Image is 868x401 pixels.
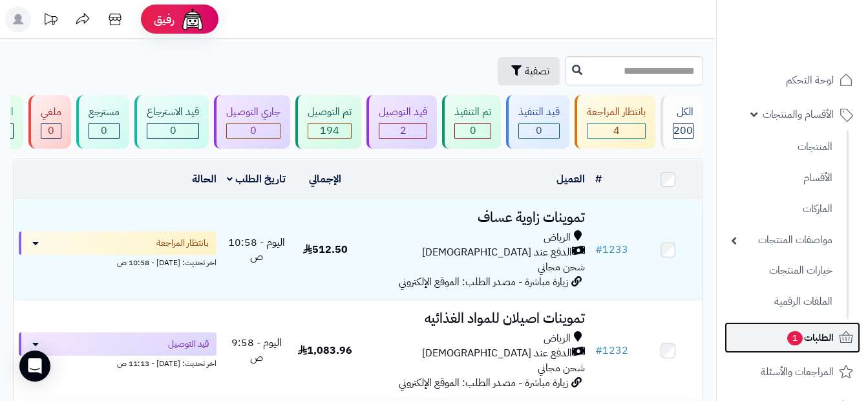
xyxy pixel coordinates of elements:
span: 0 [536,123,542,138]
a: مسترجع 0 [74,95,132,149]
a: بانتظار المراجعة 4 [572,95,658,149]
div: قيد التوصيل [379,105,427,120]
a: المنتجات [725,133,839,161]
span: 194 [320,123,339,138]
div: 0 [41,124,61,138]
div: تم التنفيذ [454,105,491,120]
a: الإجمالي [309,171,341,187]
div: 4 [587,124,645,138]
div: 0 [227,124,280,138]
div: 0 [519,124,559,138]
div: 0 [147,124,198,138]
a: المراجعات والأسئلة [725,356,860,387]
span: 0 [101,123,107,138]
span: 512.50 [303,242,348,257]
a: الأقسام [725,164,839,192]
div: 0 [455,124,491,138]
h3: تموينات اصيلان للمواد الغذائيه [365,311,585,326]
span: 0 [170,123,176,138]
img: logo-2.png [780,10,856,37]
span: الطلبات [786,329,834,347]
div: جاري التوصيل [226,105,281,120]
span: اليوم - 10:58 ص [228,235,285,265]
span: اليوم - 9:58 ص [231,335,282,365]
div: اخر تحديث: [DATE] - 11:13 ص [19,356,217,369]
div: تم التوصيل [308,105,352,120]
div: ملغي [41,105,61,120]
span: # [595,242,602,257]
span: الأقسام والمنتجات [763,105,834,124]
div: بانتظار المراجعة [587,105,646,120]
a: قيد التوصيل 2 [364,95,439,149]
a: #1233 [595,242,628,257]
a: الطلبات1 [725,322,860,353]
span: الرياض [544,230,571,245]
a: العميل [556,171,585,187]
div: 194 [308,124,351,138]
span: قيد التوصيل [168,338,209,351]
h3: تموينات زاوية عساف [365,210,585,225]
img: ai-face.png [180,6,206,32]
button: تصفية [498,57,560,85]
span: زيارة مباشرة - مصدر الطلب: الموقع الإلكتروني [399,274,568,290]
div: 0 [89,124,119,138]
span: 0 [470,123,476,138]
a: تاريخ الطلب [227,171,286,187]
span: المراجعات والأسئلة [761,363,834,381]
a: مواصفات المنتجات [725,226,839,254]
div: قيد الاسترجاع [147,105,199,120]
a: قيد الاسترجاع 0 [132,95,211,149]
span: شحن مجاني [538,360,585,376]
span: 4 [613,123,620,138]
span: 1,083.96 [298,343,352,358]
a: تم التنفيذ 0 [439,95,503,149]
a: خيارات المنتجات [725,257,839,285]
div: قيد التنفيذ [518,105,560,120]
div: 2 [379,124,427,138]
span: الدفع عند [DEMOGRAPHIC_DATA] [422,245,572,260]
a: ملغي 0 [26,95,74,149]
span: بانتظار المراجعة [156,237,209,250]
span: رفيق [154,12,175,27]
a: لوحة التحكم [725,65,860,96]
div: Open Intercom Messenger [19,351,50,382]
a: الكل200 [658,95,706,149]
div: مسترجع [89,105,120,120]
a: الملفات الرقمية [725,288,839,316]
span: 0 [250,123,257,138]
span: الدفع عند [DEMOGRAPHIC_DATA] [422,346,572,361]
div: اخر تحديث: [DATE] - 10:58 ص [19,255,217,268]
a: تم التوصيل 194 [293,95,364,149]
a: تحديثات المنصة [34,6,67,36]
span: 0 [48,123,54,138]
span: 1 [787,331,803,345]
span: تصفية [525,63,549,79]
span: # [595,343,602,358]
span: الرياض [544,331,571,346]
span: شحن مجاني [538,259,585,275]
a: الماركات [725,195,839,223]
span: 2 [400,123,407,138]
div: الكل [673,105,693,120]
a: # [595,171,602,187]
span: 200 [673,123,693,138]
a: #1232 [595,343,628,358]
a: قيد التنفيذ 0 [503,95,572,149]
a: جاري التوصيل 0 [211,95,293,149]
a: الحالة [192,171,217,187]
span: لوحة التحكم [786,71,834,89]
span: زيارة مباشرة - مصدر الطلب: الموقع الإلكتروني [399,375,568,391]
